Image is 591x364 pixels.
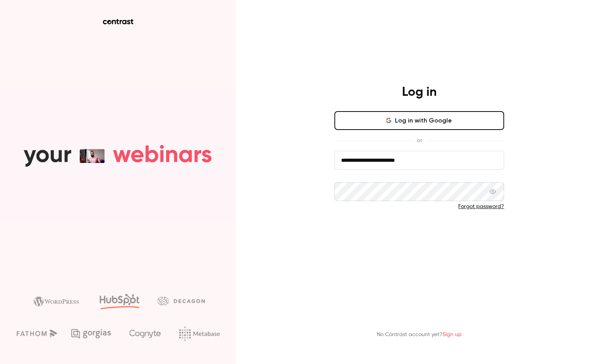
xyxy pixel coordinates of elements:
[402,84,437,100] h4: Log in
[334,223,504,242] button: Log in
[413,136,426,145] span: or
[334,111,504,130] button: Log in with Google
[377,331,462,339] p: No Contrast account yet?
[458,204,504,209] a: Forgot password?
[442,332,462,337] a: Sign up
[158,296,205,305] img: decagon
